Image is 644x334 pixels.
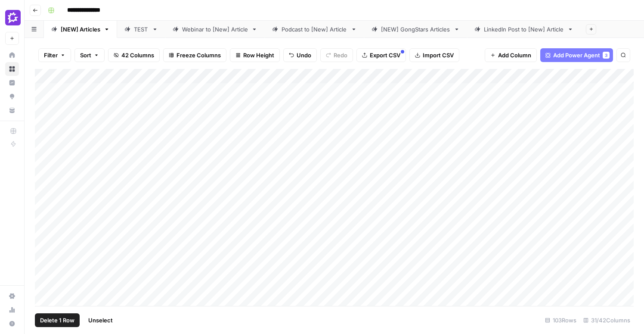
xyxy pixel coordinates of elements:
[61,25,100,34] div: [NEW] Articles
[44,21,117,38] a: [NEW] Articles
[134,25,149,34] div: TEST
[80,51,91,59] span: Sort
[88,316,113,325] span: Unselect
[35,313,80,327] button: Delete 1 Row
[5,303,19,317] a: Usage
[5,10,21,25] img: Gong Logo
[580,313,634,327] div: 31/42 Columns
[5,289,19,303] a: Settings
[381,25,450,34] div: [NEW] GongStars Articles
[498,51,531,59] span: Add Column
[605,52,607,59] span: 3
[108,48,160,62] button: 42 Columns
[467,21,581,38] a: LinkedIn Post to [New] Article
[364,21,467,38] a: [NEW] GongStars Articles
[553,51,600,59] span: Add Power Agent
[230,48,280,62] button: Row Height
[5,7,19,28] button: Workspace: Gong
[356,48,406,62] button: Export CSV
[409,48,459,62] button: Import CSV
[117,21,165,38] a: TEST
[5,103,19,117] a: Your Data
[5,317,19,331] button: Help + Support
[297,51,311,59] span: Undo
[243,51,274,59] span: Row Height
[370,51,400,59] span: Export CSV
[282,25,347,34] div: Podcast to [New] Article
[74,48,105,62] button: Sort
[165,21,265,38] a: Webinar to [New] Article
[5,48,19,62] a: Home
[540,48,613,62] button: Add Power Agent3
[265,21,364,38] a: Podcast to [New] Article
[5,76,19,90] a: Insights
[5,62,19,76] a: Browse
[320,48,353,62] button: Redo
[484,25,564,34] div: LinkedIn Post to [New] Article
[163,48,226,62] button: Freeze Columns
[423,51,454,59] span: Import CSV
[283,48,317,62] button: Undo
[542,313,580,327] div: 103 Rows
[121,51,154,59] span: 42 Columns
[83,313,118,327] button: Unselect
[38,48,71,62] button: Filter
[44,51,58,59] span: Filter
[40,316,74,325] span: Delete 1 Row
[176,51,221,59] span: Freeze Columns
[182,25,248,34] div: Webinar to [New] Article
[485,48,537,62] button: Add Column
[334,51,347,59] span: Redo
[603,52,610,59] div: 3
[5,90,19,103] a: Opportunities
